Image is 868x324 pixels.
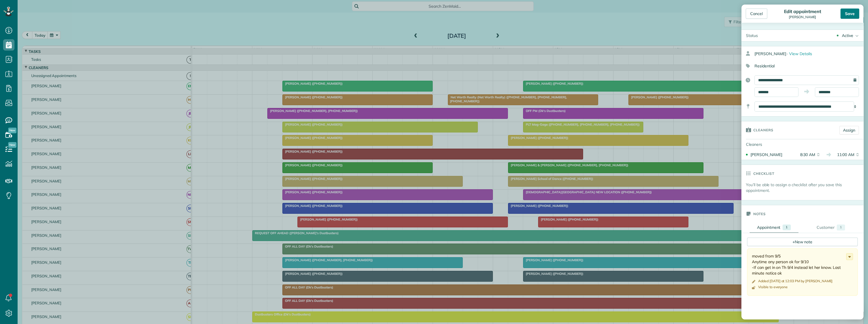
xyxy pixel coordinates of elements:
[840,9,859,19] div: Save
[839,126,859,134] a: Assign
[8,142,16,148] span: New
[782,9,823,14] div: Edit appointment
[817,225,835,230] div: Customer
[752,253,846,276] div: moved from 9/5 Anytime any person ok for 9/10 -If can get in on Th 9/4 instead let her know. Last...
[747,238,858,246] div: New note
[754,49,863,59] div: [PERSON_NAME]
[835,152,854,157] span: 11:00 AM
[782,15,823,19] div: [PERSON_NAME]
[741,30,762,41] div: Status
[796,152,815,157] span: 8:30 AM
[837,225,845,230] div: 1
[758,279,833,283] time: Added [DATE] at 12:03 PM by [PERSON_NAME]
[792,239,795,244] span: +
[789,51,812,56] span: View Details
[842,33,853,38] div: Active
[753,205,766,222] h3: Notes
[753,165,774,182] h3: Checklist
[750,152,794,157] div: [PERSON_NAME]
[787,51,788,56] span: ·
[746,9,767,19] div: Cancel
[741,139,781,149] div: Cleaners
[758,285,788,289] div: Visible to everyone
[753,121,773,138] h3: Cleaners
[746,182,863,193] p: You’ll be able to assign a checklist after you save this appointment.
[757,225,781,230] div: Appointment
[783,225,791,230] div: 1
[741,61,859,71] div: Residential
[8,128,16,133] span: New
